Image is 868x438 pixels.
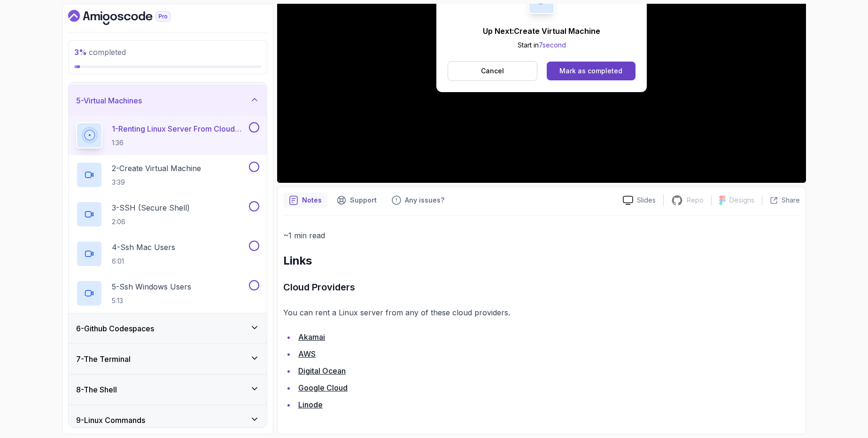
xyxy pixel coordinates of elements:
div: Mark as completed [559,66,622,76]
p: 5:13 [112,296,191,305]
button: Cancel [448,61,537,81]
h3: 6 - Github Codespaces [76,323,154,334]
button: 5-Virtual Machines [69,86,267,116]
p: 3:39 [112,178,201,187]
p: Support [350,196,377,205]
button: Support button [331,193,382,208]
a: AWS [298,349,316,359]
p: 1:36 [112,138,247,148]
button: Share [762,196,800,205]
h3: 5 - Virtual Machines [76,95,142,106]
button: 9-Linux Commands [69,405,267,435]
p: Slides [637,196,656,205]
button: Mark as completed [547,62,635,80]
h3: 8 - The Shell [76,384,117,395]
h3: Cloud Providers [283,280,800,295]
p: 4 - Ssh Mac Users [112,242,175,253]
a: Akamai [298,332,325,342]
p: 6:01 [112,257,175,266]
button: Feedback button [386,193,450,208]
button: 8-The Shell [69,375,267,405]
p: 3 - SSH (Secure Shell) [112,202,190,213]
span: completed [74,47,126,57]
h3: 9 - Linux Commands [76,415,145,426]
p: ~1 min read [283,229,800,242]
p: Notes [302,196,322,205]
p: 5 - Ssh Windows Users [112,281,191,292]
span: 3 % [74,47,87,57]
a: Google Cloud [298,383,348,392]
h3: 7 - The Terminal [76,353,131,365]
a: Slides [615,196,663,205]
button: 6-Github Codespaces [69,313,267,344]
p: Repo [687,196,704,205]
button: 7-The Terminal [69,344,267,374]
button: 2-Create Virtual Machine3:39 [76,162,259,188]
button: 3-SSH (Secure Shell)2:06 [76,201,259,227]
p: Up Next: Create Virtual Machine [483,25,600,37]
a: Linode [298,400,323,409]
p: You can rent a Linux server from any of these cloud providers. [283,306,800,319]
p: 1 - Renting Linux Server From Cloud Providers [112,123,247,134]
span: 7 second [539,41,566,49]
p: Designs [729,196,754,205]
p: Share [782,196,800,205]
button: 5-Ssh Windows Users5:13 [76,280,259,306]
p: 2 - Create Virtual Machine [112,163,201,174]
button: 4-Ssh Mac Users6:01 [76,241,259,267]
h2: Links [283,253,800,268]
p: 2:06 [112,217,190,227]
p: Cancel [481,66,504,76]
a: Dashboard [68,10,192,25]
button: notes button [283,193,327,208]
p: Any issues? [405,196,444,205]
p: Start in [483,40,600,50]
button: 1-Renting Linux Server From Cloud Providers1:36 [76,122,259,149]
a: Digital Ocean [298,366,346,375]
